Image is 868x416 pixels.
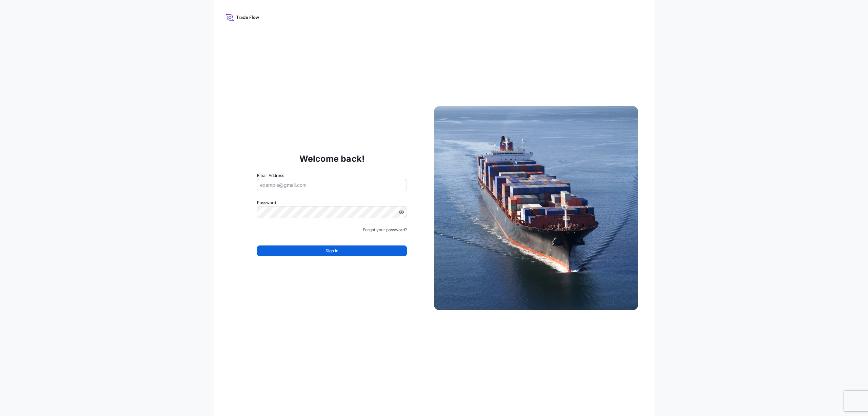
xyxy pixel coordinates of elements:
img: Ship illustration [434,106,638,310]
label: Password [257,199,407,206]
button: Show password [399,210,404,215]
p: Welcome back! [299,153,365,164]
input: example@gmail.com [257,179,407,191]
button: Sign In [257,245,407,256]
a: Forgot your password? [363,226,407,233]
span: Sign In [325,247,338,254]
label: Email Address [257,172,284,179]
